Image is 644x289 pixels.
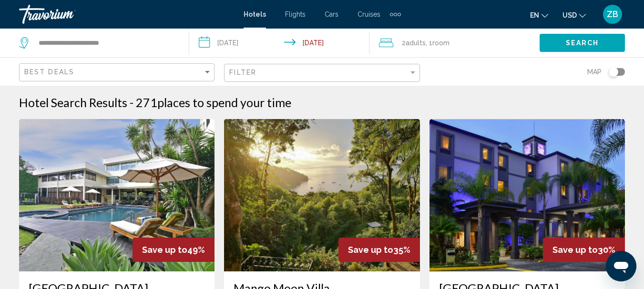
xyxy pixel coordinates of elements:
button: Change language [530,8,548,22]
a: Hotels [244,10,266,18]
span: 2 [402,36,426,50]
button: Check-in date: Jan 18, 2026 Check-out date: Jan 24, 2026 [189,29,369,57]
span: Save up to [552,245,598,255]
div: 30% [543,238,625,262]
span: Save up to [142,245,187,255]
button: Filter [224,63,419,83]
h1: Hotel Search Results [19,95,127,110]
span: USD [562,11,577,19]
span: Best Deals [24,68,74,76]
span: Search [566,40,599,47]
span: Map [587,65,602,79]
button: User Menu [600,4,625,24]
h2: 271 [136,95,291,110]
a: Cruises [358,10,380,18]
img: Hotel image [19,119,215,271]
span: Save up to [348,245,393,255]
button: Extra navigation items [390,7,401,22]
a: Flights [285,10,306,18]
mat-select: Sort by [24,69,212,77]
span: Adults [406,39,426,47]
button: Change currency [562,8,586,22]
img: Hotel image [224,119,419,271]
span: Filter [229,69,256,76]
span: Room [432,39,450,47]
a: Travorium [19,5,234,24]
span: places to spend your time [157,95,291,110]
img: Hotel image [429,119,625,271]
div: 35% [338,238,420,262]
span: , 1 [426,36,450,50]
iframe: Button to launch messaging window [606,251,636,281]
div: 49% [133,238,215,262]
span: ZB [607,10,618,19]
span: en [530,11,539,19]
button: Search [540,34,625,51]
a: Cars [325,10,338,18]
span: - [130,95,133,110]
button: Toggle map [602,68,625,76]
button: Travelers: 2 adults, 0 children [369,29,540,57]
